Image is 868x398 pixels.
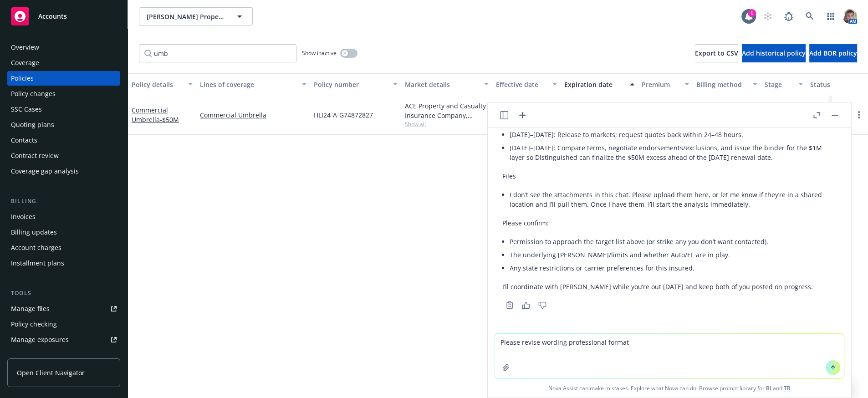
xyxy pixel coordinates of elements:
a: Start snowing [759,7,777,26]
div: Effective date [496,80,547,89]
div: Quoting plans [11,117,54,132]
a: BI [766,384,771,392]
a: Account charges [7,240,120,255]
button: Policy details [128,73,196,95]
textarea: Please revise wording professional format [495,334,844,378]
div: Manage certificates [11,348,71,362]
span: Nova Assist can make mistakes. Explore what Nova can do: Browse prompt library for and [491,379,848,398]
span: HLI24-A-G74872827 [314,110,373,120]
input: Filter by keyword... [139,44,296,62]
p: Please confirm: [502,218,837,228]
a: Report a Bug [780,7,798,26]
div: Lines of coverage [200,80,296,89]
span: [PERSON_NAME] Property Ventures, LLC [147,12,225,21]
div: Policy number [314,80,388,89]
a: Commercial Umbrella [200,110,306,120]
a: SSC Cases [7,102,120,117]
span: - $50M [160,115,179,124]
div: Market details [405,80,479,89]
button: Policy number [310,73,401,95]
button: Market details [401,73,492,95]
li: The underlying [PERSON_NAME]/limits and whether Auto/EL are in play. [510,248,837,261]
button: Stage [761,73,807,95]
li: I don’t see the attachments in this chat. Please upload them here, or let me know if they’re in a... [510,188,837,211]
div: ACE Property and Casualty Insurance Company, Chubb Group, Distinguished Programs Group, LLC [405,101,489,120]
p: I’ll coordinate with [PERSON_NAME] while you’re out [DATE] and keep both of you posted on progress. [502,282,837,291]
div: Manage exposures [11,332,69,347]
a: Policy checking [7,317,120,332]
div: Contract review [11,148,59,163]
button: Lines of coverage [196,73,310,95]
div: Tools [7,289,120,298]
div: Account charges [11,240,61,255]
span: Show all [405,120,489,128]
div: 1 [748,9,756,17]
div: Billing updates [11,225,57,240]
div: Manage files [11,301,50,316]
a: Coverage [7,56,120,70]
div: SSC Cases [11,102,42,117]
p: Files [502,171,837,181]
li: Any state restrictions or carrier preferences for this insured. [510,261,837,275]
a: more [853,109,864,120]
li: [DATE]–[DATE]: Release to markets; request quotes back within 24–48 hours. [510,128,837,141]
button: Thumbs down [535,299,550,311]
a: Quoting plans [7,117,120,132]
div: Stage [765,80,793,89]
li: [DATE]–[DATE]: Compare terms, negotiate endorsements/exclusions, and issue the binder for the $1M... [510,141,837,164]
a: Policy changes [7,87,120,101]
button: Premium [638,73,693,95]
div: Invoices [11,209,36,224]
button: [PERSON_NAME] Property Ventures, LLC [139,7,253,26]
div: Policy checking [11,317,57,332]
div: Expiration date [564,80,624,89]
a: Manage exposures [7,332,120,347]
a: Commercial Umbrella [132,106,179,124]
button: Effective date [492,73,561,95]
span: Show inactive [302,49,337,57]
span: Open Client Navigator [17,368,85,378]
span: Add BOR policy [809,49,857,57]
div: Status [810,80,866,89]
a: Manage files [7,301,120,316]
a: TR [784,384,791,392]
a: Accounts [7,4,120,29]
a: Manage certificates [7,348,120,362]
svg: Copy to clipboard [505,301,514,309]
div: Policies [11,71,34,86]
a: Coverage gap analysis [7,164,120,179]
img: photo [842,9,857,24]
div: Contacts [11,133,37,148]
a: Switch app [822,7,840,26]
button: Billing method [693,73,761,95]
a: Policies [7,71,120,86]
div: Billing [7,197,120,206]
a: Overview [7,40,120,55]
a: Search [801,7,819,26]
a: Invoices [7,209,120,224]
button: Add BOR policy [809,44,857,62]
div: Installment plans [11,256,64,270]
button: Expiration date [561,73,638,95]
span: Accounts [38,13,67,20]
span: Export to CSV [695,49,738,57]
div: Policy details [132,80,183,89]
button: Add historical policy [742,44,806,62]
div: Overview [11,40,39,55]
a: Billing updates [7,225,120,240]
a: Contract review [7,148,120,163]
a: Installment plans [7,256,120,270]
div: Coverage gap analysis [11,164,79,179]
span: Add historical policy [742,49,806,57]
div: Premium [642,80,679,89]
div: Policy changes [11,87,56,101]
div: Coverage [11,56,39,70]
li: Permission to approach the target list above (or strike any you don’t want contacted). [510,235,837,248]
a: Contacts [7,133,120,148]
button: Export to CSV [695,44,738,62]
div: Billing method [696,80,747,89]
